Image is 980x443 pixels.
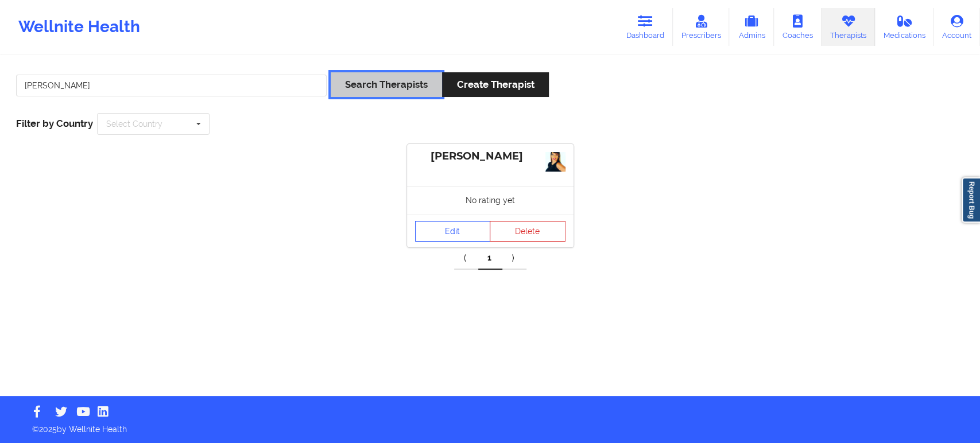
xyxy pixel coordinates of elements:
[478,247,502,270] a: 1
[454,247,526,270] div: Pagination Navigation
[415,150,565,163] div: [PERSON_NAME]
[618,8,673,46] a: Dashboard
[502,247,526,270] a: Next item
[415,221,491,242] a: Edit
[933,8,980,46] a: Account
[106,120,162,128] div: Select Country
[407,186,574,214] div: No rating yet
[962,177,980,223] a: Report Bug
[16,75,327,96] input: Search Keywords
[442,72,548,97] button: Create Therapist
[24,415,956,435] p: © 2025 by Wellnite Health
[774,8,822,46] a: Coaches
[16,118,93,129] span: Filter by Country
[729,8,774,46] a: Admins
[490,221,565,242] button: Delete
[454,247,478,270] a: Previous item
[331,72,442,97] button: Search Therapists
[875,8,934,46] a: Medications
[673,8,730,46] a: Prescribers
[545,152,565,172] img: -Xz3Ei746Gh6OgJAY_B3zgeNFmdzFyJcouHHVAbWi-g.jpeg
[822,8,875,46] a: Therapists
